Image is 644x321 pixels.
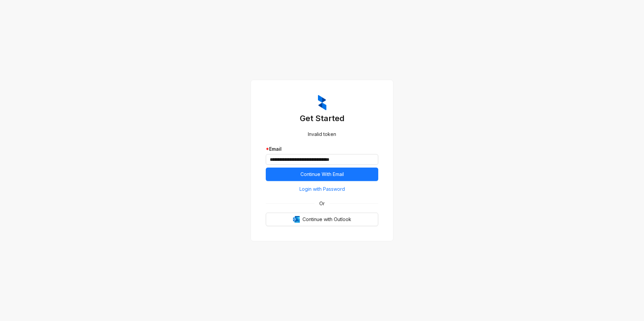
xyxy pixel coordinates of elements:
[266,168,378,181] button: Continue With Email
[315,200,329,207] span: Or
[266,184,378,194] button: Login with Password
[299,185,345,193] span: Login with Password
[300,171,344,178] span: Continue With Email
[318,95,326,110] img: ZumaIcon
[266,213,378,226] button: OutlookContinue with Outlook
[266,113,378,124] h3: Get Started
[266,131,378,138] div: Invalid token
[266,145,378,153] div: Email
[302,216,351,223] span: Continue with Outlook
[293,216,300,223] img: Outlook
